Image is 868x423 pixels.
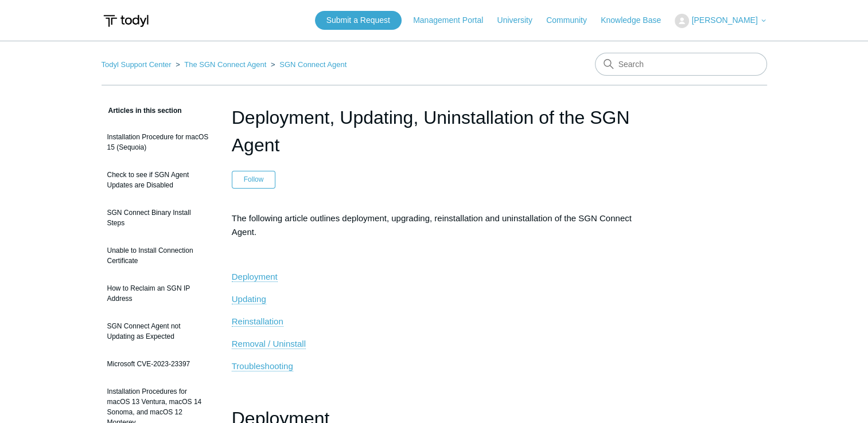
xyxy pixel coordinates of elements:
[102,60,172,69] a: Todyl Support Center
[232,339,306,348] span: Removal / Uninstall
[232,361,293,371] span: Troubleshooting
[184,60,266,69] a: The SGN Connect Agent
[413,14,495,26] a: Management Portal
[232,294,266,304] a: Updating
[675,14,766,28] button: [PERSON_NAME]
[232,171,276,188] button: Follow Article
[173,60,268,69] li: The SGN Connect Agent
[232,316,283,327] a: Reinstallation
[279,60,347,69] a: SGN Connect Agent
[102,353,215,375] a: Microsoft CVE-2023-23397
[102,10,150,32] img: Todyl Support Center Help Center home page
[601,14,672,26] a: Knowledge Base
[232,316,283,326] span: Reinstallation
[102,60,174,69] li: Todyl Support Center
[232,339,306,349] a: Removal / Uninstall
[315,11,402,30] a: Submit a Request
[102,107,182,115] span: Articles in this section
[232,104,637,159] h1: Deployment, Updating, Uninstallation of the SGN Agent
[102,202,215,234] a: SGN Connect Binary Install Steps
[232,272,278,282] a: Deployment
[595,53,767,76] input: Search
[691,15,757,25] span: [PERSON_NAME]
[102,277,215,310] a: How to Reclaim an SGN IP Address
[102,164,215,196] a: Check to see if SGN Agent Updates are Disabled
[102,315,215,347] a: SGN Connect Agent not Updating as Expected
[232,361,293,371] a: Troubleshooting
[546,14,598,26] a: Community
[232,294,266,304] span: Updating
[268,60,347,69] li: SGN Connect Agent
[232,213,632,237] span: The following article outlines deployment, upgrading, reinstallation and uninstallation of the SG...
[497,14,543,26] a: University
[102,126,215,158] a: Installation Procedure for macOS 15 (Sequoia)
[102,240,215,272] a: Unable to Install Connection Certificate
